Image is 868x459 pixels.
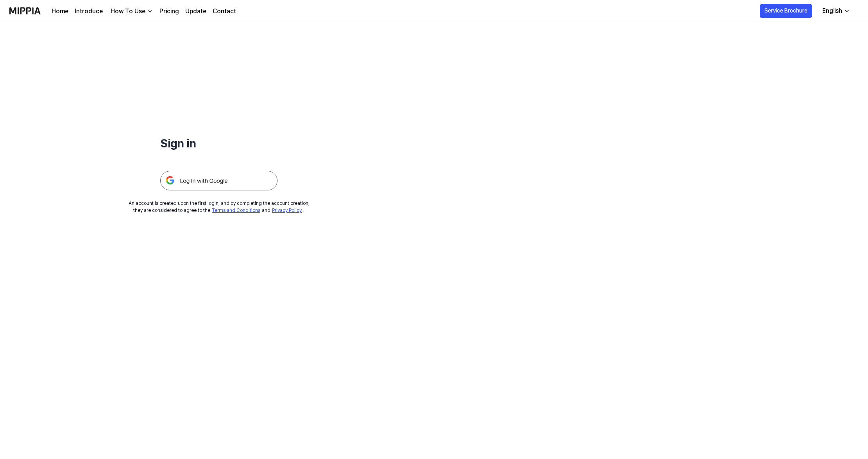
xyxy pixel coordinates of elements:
div: An account is created upon the first login, and by completing the account creation, they are cons... [129,200,310,214]
button: English [816,3,855,19]
a: Introduce [75,7,103,16]
img: down [147,8,153,14]
a: Home [52,7,68,16]
button: Service Brochure [760,4,812,18]
a: Pricing [159,7,179,16]
div: How To Use [109,7,147,16]
img: 구글 로그인 버튼 [160,171,277,190]
a: Update [185,7,206,16]
a: Privacy Policy [272,208,302,213]
button: How To Use [109,7,153,16]
div: English [821,6,844,16]
a: Contact [213,7,236,16]
h1: Sign in [160,134,277,152]
a: Terms and Conditions [212,208,260,213]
